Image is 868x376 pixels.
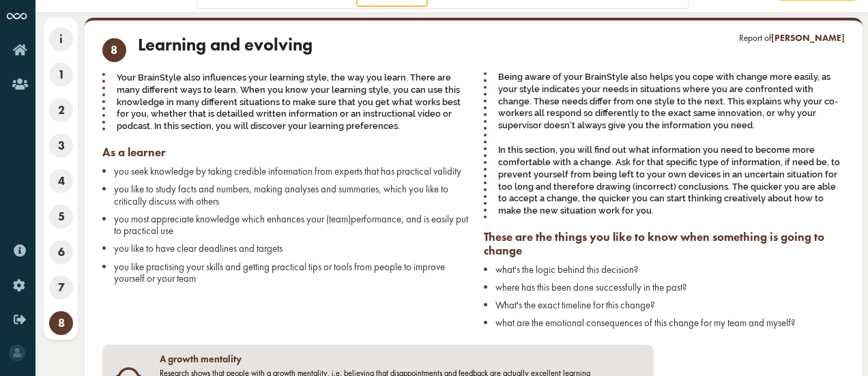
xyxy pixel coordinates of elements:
[739,32,845,44] div: Report of
[114,182,448,207] span: you like to study facts and numbers, making analyses and summaries, which you like to critically ...
[495,280,687,293] span: where has this been done successfully in the past?
[495,298,655,311] span: What's the exact timeline for this change?
[114,260,445,285] span: you like practising your skills and getting practical tips or tools from people to improve yourse...
[114,242,283,255] span: you like to have clear deadlines and targets
[49,205,73,229] span: 5
[49,311,73,335] span: 8
[102,70,474,134] div: Your BrainStyle also influences your learning style, the way you learn. There are many different ...
[49,276,73,300] span: 7
[495,316,796,329] span: what are the emotional consequences of this change for my team and myself?
[49,98,73,122] span: 2
[495,263,639,276] span: what's the logic behind this decision?
[102,145,474,159] h3: As a learner
[102,38,126,62] span: 8
[114,212,468,237] span: you most appreciate knowledge which enhances your (team)performance, and is easily put to practic...
[484,230,855,258] h3: These are the things you like to know when something is going to change
[49,27,73,51] span: i
[49,169,73,193] span: 4
[138,35,313,61] span: Learning and evolving
[484,70,855,218] div: Being aware of your BrainStyle also helps you cope with change more easily, as your style indicat...
[49,63,73,87] span: 1
[771,32,845,44] span: [PERSON_NAME]
[160,353,626,365] h3: A growth mentality
[49,240,73,264] span: 6
[114,164,461,177] span: you seek knowledge by taking credible information from experts that has practical validity
[49,134,73,158] span: 3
